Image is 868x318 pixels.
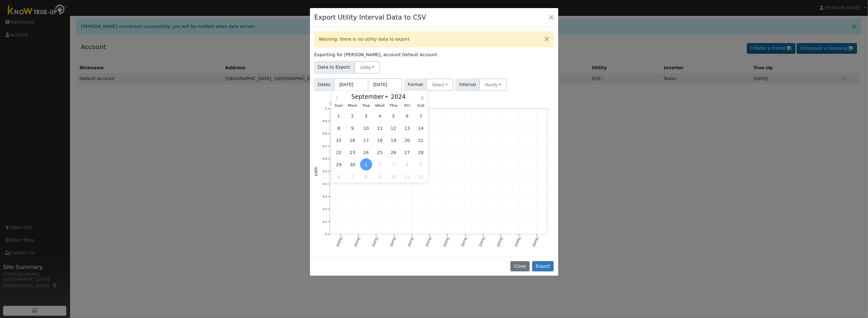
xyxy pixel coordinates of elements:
button: Close [510,261,529,272]
text: 0.8 [323,132,327,135]
span: October 5, 2024 [415,158,427,170]
button: Select [426,79,453,91]
span: September 10, 2024 [360,122,372,134]
span: September 8, 2024 [333,122,345,134]
span: September 4, 2024 [374,110,386,122]
span: September 25, 2024 [374,146,386,158]
span: Interval [456,79,480,91]
span: October 1, 2024 [360,158,372,170]
span: Fri [400,104,414,108]
span: October 11, 2024 [401,170,413,183]
span: October 9, 2024 [374,170,386,183]
span: October 2, 2024 [374,158,386,170]
h4: Export Utility Interval Data to CSV [314,12,426,22]
select: Month [348,93,389,100]
span: September 24, 2024 [360,146,372,158]
button: Hourly [479,79,507,91]
span: September 23, 2024 [346,146,359,158]
span: September 17, 2024 [360,134,372,146]
text: 0.6 [323,157,327,161]
text: 0.2 [323,207,327,211]
text: 0.1 [323,220,327,223]
span: October 10, 2024 [387,170,400,183]
text: [DATE] [389,237,396,247]
span: Format [404,79,427,91]
text: 0.4 [323,182,327,186]
span: September 2, 2024 [346,110,359,122]
span: Tue [359,104,373,108]
text: [DATE] [425,237,432,247]
text: [DATE] [407,237,414,247]
text: [DATE] [371,237,378,247]
text: 0.9 [323,119,327,123]
text: 0.3 [323,195,327,198]
text: 0.7 [323,144,327,148]
text: [DATE] [514,237,521,247]
button: Utility [354,61,380,74]
span: October 3, 2024 [387,158,400,170]
text: 0 [325,233,327,236]
span: Data to Export: [314,61,355,74]
span: October 4, 2024 [401,158,413,170]
span: October 7, 2024 [346,170,359,183]
span: September 5, 2024 [387,110,400,122]
span: September 3, 2024 [360,110,372,122]
span: September 16, 2024 [346,134,359,146]
span: September 19, 2024 [387,134,400,146]
text: [DATE] [461,237,468,247]
span: September 30, 2024 [346,158,359,170]
text: 0.5 [323,170,327,173]
span: September 9, 2024 [346,122,359,134]
div: Warning: there is no utility data to export [314,31,554,47]
span: September 28, 2024 [415,146,427,158]
span: October 12, 2024 [415,170,427,183]
span: September 6, 2024 [401,110,413,122]
text: 1 [325,107,327,110]
span: Thu [387,104,400,108]
span: September 12, 2024 [387,122,400,134]
text: kWh [314,167,318,176]
text: [DATE] [443,237,450,247]
label: Exporting for [PERSON_NAME], account Default Account [314,52,437,58]
span: September 22, 2024 [333,146,345,158]
span: Sun [332,104,345,108]
span: Sat [414,104,428,108]
button: Export [532,261,554,272]
input: Year [389,93,411,100]
text: [DATE] [479,237,486,247]
text: [DATE] [336,237,343,247]
span: Mon [345,104,359,108]
span: September 15, 2024 [333,134,345,146]
span: September 29, 2024 [333,158,345,170]
span: September 1, 2024 [333,110,345,122]
button: Close [540,32,553,47]
span: September 18, 2024 [374,134,386,146]
span: September 14, 2024 [415,122,427,134]
span: Wed [373,104,387,108]
span: September 21, 2024 [415,134,427,146]
text: [DATE] [354,237,361,247]
span: September 7, 2024 [415,110,427,122]
span: Dates [314,78,334,91]
span: October 8, 2024 [360,170,372,183]
span: September 13, 2024 [401,122,413,134]
span: September 20, 2024 [401,134,413,146]
text: [DATE] [532,237,539,247]
text: [DATE] [496,237,504,247]
button: Close [547,13,556,21]
span: September 11, 2024 [374,122,386,134]
span: September 27, 2024 [401,146,413,158]
span: September 26, 2024 [387,146,400,158]
span: October 6, 2024 [333,170,345,183]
